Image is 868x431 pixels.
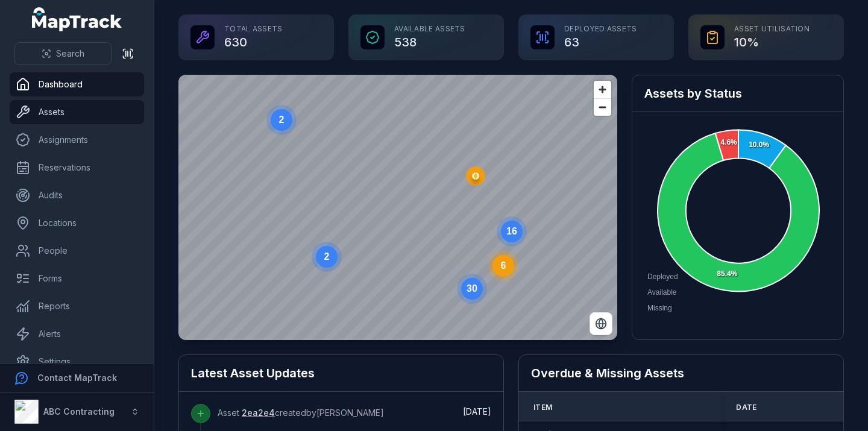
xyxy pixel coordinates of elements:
[463,406,491,417] time: 06/09/2025, 10:38:48 am
[14,42,112,65] button: Search
[10,350,144,374] a: Settings
[736,403,756,412] span: Date
[178,75,617,340] canvas: Map
[10,211,144,235] a: Locations
[506,226,517,236] text: 16
[533,403,552,412] span: Item
[37,373,117,383] strong: Contact MapTrack
[501,260,506,271] text: 6
[644,85,831,102] h2: Assets by Status
[279,115,285,125] text: 2
[324,251,330,262] text: 2
[647,304,672,312] span: Missing
[647,272,678,281] span: Deployed
[10,239,144,263] a: People
[10,322,144,346] a: Alerts
[590,312,612,335] button: Switch to Satellite View
[463,406,491,417] span: [DATE]
[531,365,831,382] h2: Overdue & Missing Assets
[10,183,144,207] a: Audits
[10,266,144,291] a: Forms
[647,288,676,297] span: Available
[191,365,491,382] h2: Latest Asset Updates
[10,72,144,96] a: Dashboard
[10,100,144,124] a: Assets
[43,406,115,417] strong: ABC Contracting
[594,98,611,116] button: Zoom out
[10,128,144,152] a: Assignments
[467,283,477,294] text: 30
[594,81,611,98] button: Zoom in
[32,7,122,31] a: MapTrack
[56,48,84,60] span: Search
[10,156,144,180] a: Reservations
[242,407,275,419] a: 2ea2e4
[10,294,144,318] a: Reports
[218,407,384,418] span: Asset created by [PERSON_NAME]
